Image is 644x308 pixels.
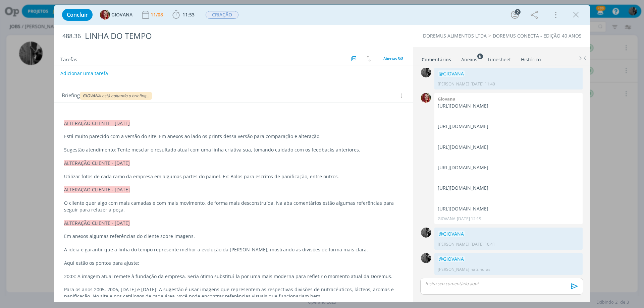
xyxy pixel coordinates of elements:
span: ALTERAÇÃO CLIENTE - [DATE] [64,120,130,126]
p: O cliente quer algo com mais camadas e com mais movimento, de forma mais desconstruída. Na aba co... [64,200,403,213]
div: 11/08 [151,12,164,17]
p: Utilizar fotos de cada ramo da empresa em algumas partes do painel. Ex: Bolos para escritos de pa... [64,173,403,180]
p: Está muito parecido com a versão do site. Em anexos ao lado os prints dessa versão para comparaçã... [64,133,403,140]
p: A ideia é garantir que a linha do tempo represente melhor a evolução da [PERSON_NAME], mostrando ... [64,246,403,253]
span: @GIOVANA [439,231,464,237]
span: Briefing [62,91,80,100]
p: [URL][DOMAIN_NAME] [438,185,579,191]
img: P [421,228,431,238]
span: 488.36 [62,33,81,40]
p: [URL][DOMAIN_NAME] [438,205,579,212]
a: Comentários [421,53,451,63]
span: 11:53 [182,11,195,18]
p: [PERSON_NAME] [438,81,469,87]
span: GIOVANA [111,12,132,17]
span: ALTERAÇÃO CLIENTE - [DATE] [64,220,130,226]
p: [URL][DOMAIN_NAME] [438,123,579,130]
button: CRIAÇÃO [205,11,239,19]
p: [URL][DOMAIN_NAME] [438,103,579,109]
span: ALTERAÇÃO CLIENTE - [DATE] [64,186,130,193]
sup: 6 [477,53,483,59]
img: P [421,67,431,77]
a: Timesheet [487,53,511,63]
a: DOREMUS CONECTA - EDIÇÃO 40 ANOS [493,33,582,39]
div: 2 [515,9,521,15]
p: 2003: A imagem atual remete à fundação da empresa. Seria ótimo substituí-la por uma mais moderna ... [64,273,403,280]
img: arrow-down-up.svg [367,56,371,62]
p: Sugestão atendimento: Tente mesclar o resultado atual com uma linha criativa sua, tomando cuidado... [64,146,403,153]
p: [URL][DOMAIN_NAME] [438,144,579,150]
span: [DATE] 16:41 [471,241,495,247]
p: Aqui estão os pontos para ajuste: [64,260,403,266]
span: @GIOVANA [439,70,464,77]
span: Abertas 3/8 [383,56,403,61]
a: DOREMUS ALIMENTOS LTDA [423,33,487,39]
div: está editando o briefing... [80,92,152,100]
span: CRIAÇÃO [206,11,238,19]
span: @GIOVANA [439,256,464,262]
a: Histórico [521,53,541,63]
span: Concluir [67,12,88,17]
button: GGIOVANA [100,10,132,20]
span: ALTERAÇÃO CLIENTE - [DATE] [64,160,130,166]
span: GIOVANA [83,94,101,98]
p: [PERSON_NAME] [438,266,469,272]
span: [DATE] 11:40 [471,81,495,87]
p: GIOVANA [438,216,455,222]
button: Concluir [62,9,93,21]
button: 2 [509,9,520,20]
p: [URL][DOMAIN_NAME] [438,164,579,171]
p: Para os anos 2005, 2006, [DATE] e [DATE]: A sugestão é usar imagens que representem as respectiva... [64,286,403,300]
img: G [421,93,431,103]
b: Giovana [438,96,455,102]
button: Adicionar uma tarefa [60,67,108,79]
span: Tarefas [60,55,77,63]
span: [DATE] 12:19 [457,216,481,222]
img: P [421,253,431,263]
p: [PERSON_NAME] [438,241,469,247]
button: 11:53 [171,9,196,20]
div: dialog [54,5,590,302]
div: Anexos [461,56,477,63]
img: G [100,10,110,20]
div: LINHA DO TEMPO [82,28,363,44]
span: há 2 horas [471,266,490,272]
p: Em anexos algumas referências do cliente sobre imagens. [64,233,403,240]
